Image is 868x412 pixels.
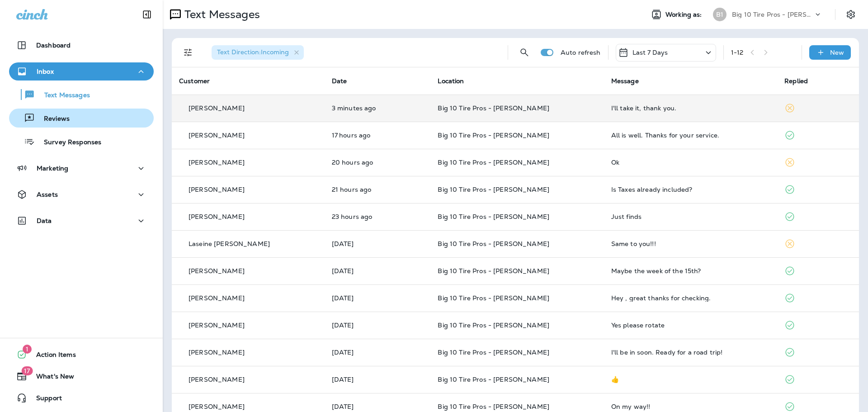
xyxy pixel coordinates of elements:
div: B1 [713,8,726,21]
p: [PERSON_NAME] [189,104,245,112]
p: Sep 9, 2025 10:51 AM [332,213,424,220]
p: Inbox [37,68,54,75]
p: Sep 5, 2025 02:34 PM [332,267,424,275]
span: Date [332,77,347,85]
p: Sep 9, 2025 01:15 PM [332,186,424,193]
div: I'll take it, thank you. [611,104,770,112]
button: Filters [179,43,197,62]
p: Sep 9, 2025 01:36 PM [332,159,424,166]
div: Hey , great thanks for checking. [611,294,770,302]
p: Sep 8, 2025 09:55 AM [332,240,424,247]
span: Customer [179,77,210,85]
p: Sep 3, 2025 08:03 AM [332,403,424,410]
button: Support [9,389,154,407]
button: Survey Responses [9,132,154,151]
button: Data [9,212,154,230]
div: All is well. Thanks for your service. [611,132,770,139]
div: I'll be in soon. Ready for a road trip! [611,349,770,356]
p: Marketing [37,165,68,172]
span: Big 10 Tire Pros - [PERSON_NAME] [438,348,549,356]
p: Sep 3, 2025 08:57 PM [332,349,424,356]
span: Big 10 Tire Pros - [PERSON_NAME] [438,375,549,384]
button: Assets [9,185,154,204]
div: Yes please rotate [611,322,770,329]
button: Collapse Sidebar [134,5,160,24]
span: Big 10 Tire Pros - [PERSON_NAME] [438,213,549,221]
span: Big 10 Tire Pros - [PERSON_NAME] [438,321,549,329]
span: Action Items [27,351,76,362]
button: Inbox [9,62,154,81]
p: Laseine [PERSON_NAME] [189,240,270,247]
button: 1Action Items [9,346,154,364]
p: [PERSON_NAME] [189,294,245,302]
p: [PERSON_NAME] [189,267,245,275]
p: Assets [37,191,58,198]
p: Big 10 Tire Pros - [PERSON_NAME] [732,11,813,18]
span: Support [27,394,62,405]
button: Settings [843,6,859,23]
p: [PERSON_NAME] [189,376,245,383]
span: 1 [23,345,32,354]
span: What's New [27,373,74,384]
p: Reviews [35,115,70,123]
p: Text Messages [35,91,90,100]
p: [PERSON_NAME] [189,186,245,193]
p: Sep 4, 2025 10:25 AM [332,322,424,329]
div: On my way!! [611,403,770,410]
p: Sep 4, 2025 10:25 AM [332,294,424,302]
p: Text Messages [181,8,260,21]
span: Big 10 Tire Pros - [PERSON_NAME] [438,158,549,166]
span: Location [438,77,464,85]
p: [PERSON_NAME] [189,159,245,166]
p: [PERSON_NAME] [189,403,245,410]
p: Last 7 Days [632,49,668,56]
span: Big 10 Tire Pros - [PERSON_NAME] [438,294,549,302]
button: Search Messages [515,43,533,62]
div: Maybe the week of the 15th? [611,267,770,275]
p: [PERSON_NAME] [189,349,245,356]
button: Marketing [9,159,154,177]
div: Same to you!!! [611,240,770,247]
p: Sep 3, 2025 08:20 AM [332,376,424,383]
p: [PERSON_NAME] [189,213,245,220]
p: Auto refresh [561,49,601,56]
div: Is Taxes already included? [611,186,770,193]
div: 👍 [611,376,770,383]
span: Big 10 Tire Pros - [PERSON_NAME] [438,104,549,112]
span: Text Direction : Incoming [217,48,289,56]
p: Sep 10, 2025 10:11 AM [332,104,424,112]
button: Reviews [9,109,154,128]
span: Message [611,77,639,85]
p: Survey Responses [35,138,101,147]
span: Big 10 Tire Pros - [PERSON_NAME] [438,267,549,275]
span: Replied [784,77,808,85]
button: Text Messages [9,85,154,104]
span: Big 10 Tire Pros - [PERSON_NAME] [438,131,549,139]
span: Big 10 Tire Pros - [PERSON_NAME] [438,185,549,194]
span: Big 10 Tire Pros - [PERSON_NAME] [438,240,549,248]
div: Text Direction:Incoming [212,45,304,60]
button: Dashboard [9,36,154,54]
p: New [830,49,844,56]
p: [PERSON_NAME] [189,132,245,139]
div: Just finds [611,213,770,220]
button: 17What's New [9,367,154,385]
span: Big 10 Tire Pros - [PERSON_NAME] [438,403,549,411]
span: 17 [21,366,33,375]
p: Sep 9, 2025 05:11 PM [332,132,424,139]
p: [PERSON_NAME] [189,322,245,329]
span: Working as: [665,11,704,19]
div: Ok [611,159,770,166]
p: Data [37,217,52,224]
p: Dashboard [36,42,71,49]
div: 1 - 12 [731,49,744,56]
